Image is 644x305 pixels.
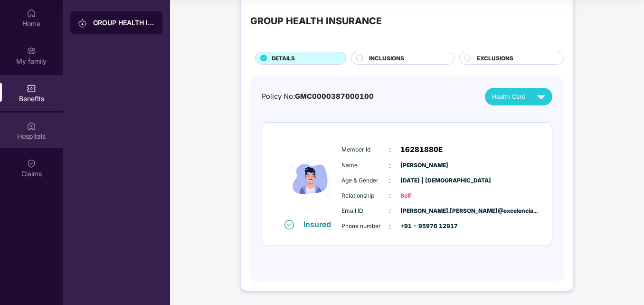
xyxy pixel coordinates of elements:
[389,144,391,155] span: :
[93,18,155,28] div: GROUP HEALTH INSURANCE
[477,54,513,63] span: EXCLUSIONS
[27,159,36,168] img: svg+xml;base64,PHN2ZyBpZD0iQ2xhaW0iIHhtbG5zPSJodHRwOi8vd3d3LnczLm9yZy8yMDAwL3N2ZyIgd2lkdGg9IjIwIi...
[341,145,389,154] span: Member Id
[295,92,374,101] span: GMC0000387000100
[272,54,295,63] span: DETAILS
[262,91,374,102] div: Policy No:
[400,191,448,200] span: Self
[389,160,391,171] span: :
[78,19,87,28] img: svg+xml;base64,PHN2ZyB3aWR0aD0iMjAiIGhlaWdodD0iMjAiIHZpZXdCb3g9IjAgMCAyMCAyMCIgZmlsbD0ibm9uZSIgeG...
[27,84,36,93] img: svg+xml;base64,PHN2ZyBpZD0iQmVuZWZpdHMiIHhtbG5zPSJodHRwOi8vd3d3LnczLm9yZy8yMDAwL3N2ZyIgd2lkdGg9Ij...
[389,206,391,216] span: :
[400,144,443,155] span: 16281880E
[369,54,404,63] span: INCLUSIONS
[400,161,448,170] span: [PERSON_NAME]
[303,219,337,229] div: Insured
[341,191,389,200] span: Relationship
[341,207,389,216] span: Email ID
[282,139,339,219] img: icon
[27,46,36,56] img: svg+xml;base64,PHN2ZyB3aWR0aD0iMjAiIGhlaWdodD0iMjAiIHZpZXdCb3g9IjAgMCAyMCAyMCIgZmlsbD0ibm9uZSIgeG...
[284,220,294,229] img: svg+xml;base64,PHN2ZyB4bWxucz0iaHR0cDovL3d3dy53My5vcmcvMjAwMC9zdmciIHdpZHRoPSIxNiIgaGVpZ2h0PSIxNi...
[389,191,391,201] span: :
[400,222,448,231] span: +91 - 95976 12917
[389,175,391,186] span: :
[250,14,382,29] div: GROUP HEALTH INSURANCE
[492,92,526,102] span: Health Card
[27,9,36,18] img: svg+xml;base64,PHN2ZyBpZD0iSG9tZSIgeG1sbnM9Imh0dHA6Ly93d3cudzMub3JnLzIwMDAvc3ZnIiB3aWR0aD0iMjAiIG...
[400,207,448,216] span: [PERSON_NAME].[PERSON_NAME]@excelencia...
[400,176,448,185] span: [DATE] | [DEMOGRAPHIC_DATA]
[341,222,389,231] span: Phone number
[533,88,549,105] img: svg+xml;base64,PHN2ZyB4bWxucz0iaHR0cDovL3d3dy53My5vcmcvMjAwMC9zdmciIHZpZXdCb3g9IjAgMCAyNCAyNCIgd2...
[485,88,552,105] button: Health Card
[389,221,391,231] span: :
[341,161,389,170] span: Name
[27,121,36,131] img: svg+xml;base64,PHN2ZyBpZD0iSG9zcGl0YWxzIiB4bWxucz0iaHR0cDovL3d3dy53My5vcmcvMjAwMC9zdmciIHdpZHRoPS...
[341,176,389,185] span: Age & Gender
